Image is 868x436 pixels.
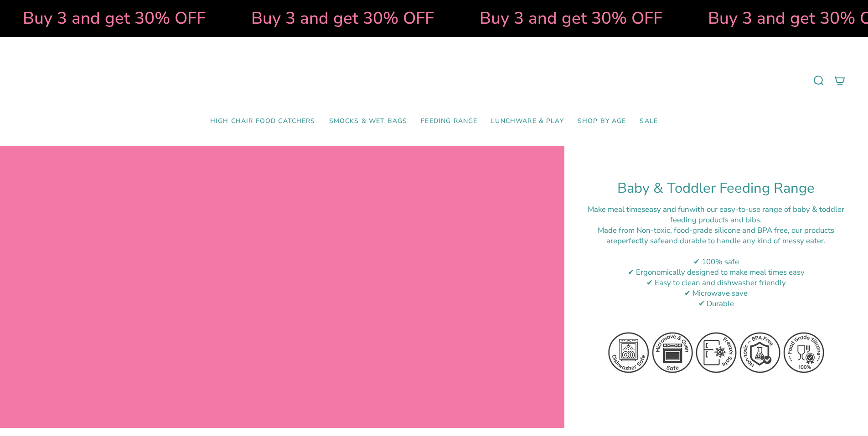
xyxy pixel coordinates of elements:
span: ✔ Microwave save [684,288,748,298]
span: SALE [640,118,658,125]
a: Shop by Age [571,111,633,132]
h1: Baby & Toddler Feeding Range [587,180,845,197]
span: Smocks & Wet Bags [329,118,408,125]
strong: perfectly safe [617,236,665,246]
strong: easy and fun [645,204,689,215]
strong: Buy 3 and get 30% OFF [235,7,418,30]
div: M [587,225,845,246]
a: Mumma’s Little Helpers [356,51,513,111]
span: High Chair Food Catchers [210,118,315,125]
span: Shop by Age [578,118,626,125]
span: ade from Non-toxic, food-grade silicone and BPA free, our products are and durable to handle any ... [604,225,834,246]
a: SALE [633,111,665,132]
span: Feeding Range [421,118,477,125]
span: Lunchware & Play [491,118,563,125]
a: Smocks & Wet Bags [322,111,414,132]
a: Lunchware & Play [484,111,570,132]
strong: Buy 3 and get 30% OFF [464,7,646,30]
div: ✔ 100% safe [587,256,845,267]
a: Feeding Range [414,111,484,132]
div: ✔ Durable [587,298,845,309]
div: ✔ Ergonomically designed to make meal times easy [587,267,845,277]
strong: Buy 3 and get 30% OFF [7,7,190,30]
a: High Chair Food Catchers [203,111,322,132]
div: ✔ Easy to clean and dishwasher friendly [587,277,845,288]
div: Make meal times with our easy-to-use range of baby & toddler feeding products and bibs. [587,204,845,225]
